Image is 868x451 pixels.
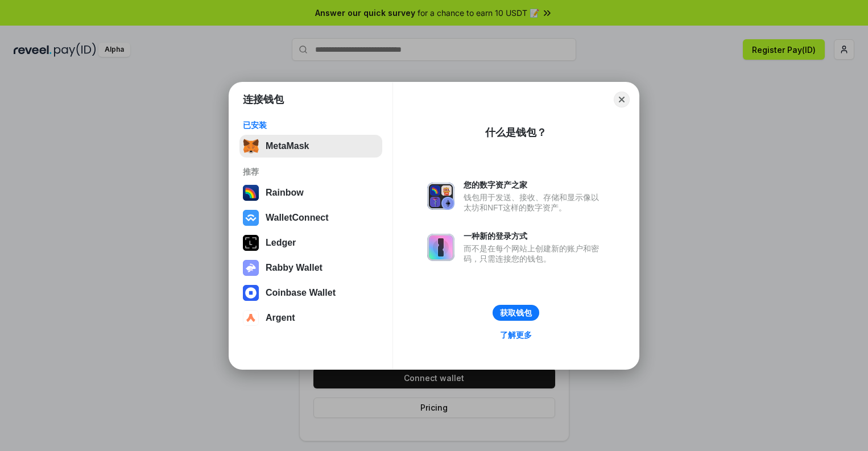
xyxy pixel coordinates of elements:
img: svg+xml,%3Csvg%20width%3D%2228%22%20height%3D%2228%22%20viewBox%3D%220%200%2028%2028%22%20fill%3D... [243,210,259,226]
img: svg+xml,%3Csvg%20xmlns%3D%22http%3A%2F%2Fwww.w3.org%2F2000%2Fsvg%22%20fill%3D%22none%22%20viewBox... [427,234,454,261]
img: svg+xml,%3Csvg%20fill%3D%22none%22%20height%3D%2233%22%20viewBox%3D%220%200%2035%2033%22%20width%... [243,138,259,154]
button: WalletConnect [239,206,382,229]
button: Rainbow [239,181,382,204]
div: 什么是钱包？ [485,126,547,139]
div: Ledger [266,238,296,248]
img: svg+xml,%3Csvg%20width%3D%2228%22%20height%3D%2228%22%20viewBox%3D%220%200%2028%2028%22%20fill%3D... [243,310,259,326]
div: 一种新的登录方式 [464,231,605,241]
img: svg+xml,%3Csvg%20width%3D%22120%22%20height%3D%22120%22%20viewBox%3D%220%200%20120%20120%22%20fil... [243,185,259,201]
div: 已安装 [243,120,379,130]
div: Rainbow [266,188,304,198]
div: 而不是在每个网站上创建新的账户和密码，只需连接您的钱包。 [464,243,605,264]
button: Ledger [239,231,382,254]
img: svg+xml,%3Csvg%20xmlns%3D%22http%3A%2F%2Fwww.w3.org%2F2000%2Fsvg%22%20fill%3D%22none%22%20viewBox... [427,183,454,210]
div: 了解更多 [500,330,532,340]
button: Rabby Wallet [239,256,382,279]
div: Argent [266,313,295,323]
h1: 连接钱包 [243,93,284,106]
button: Close [614,92,630,107]
div: MetaMask [266,141,309,151]
button: 获取钱包 [493,305,539,321]
div: 您的数字资产之家 [464,180,605,190]
div: WalletConnect [266,213,329,223]
img: svg+xml,%3Csvg%20width%3D%2228%22%20height%3D%2228%22%20viewBox%3D%220%200%2028%2028%22%20fill%3D... [243,285,259,301]
a: 了解更多 [493,328,539,342]
button: MetaMask [239,135,382,158]
div: 获取钱包 [500,308,532,318]
button: Argent [239,307,382,329]
img: svg+xml,%3Csvg%20xmlns%3D%22http%3A%2F%2Fwww.w3.org%2F2000%2Fsvg%22%20width%3D%2228%22%20height%3... [243,235,259,251]
button: Coinbase Wallet [239,282,382,304]
div: 钱包用于发送、接收、存储和显示像以太坊和NFT这样的数字资产。 [464,192,605,213]
div: 推荐 [243,167,379,177]
div: Rabby Wallet [266,263,323,273]
img: svg+xml,%3Csvg%20xmlns%3D%22http%3A%2F%2Fwww.w3.org%2F2000%2Fsvg%22%20fill%3D%22none%22%20viewBox... [243,260,259,276]
div: Coinbase Wallet [266,288,336,298]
